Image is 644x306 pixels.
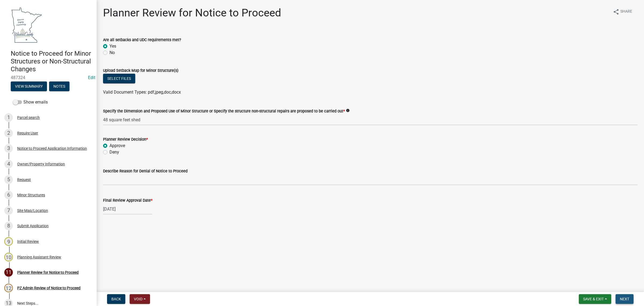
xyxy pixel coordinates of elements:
[88,75,95,80] wm-modal-confirm: Edit Application Number
[49,85,69,89] wm-modal-confirm: Notes
[4,237,13,246] div: 9
[13,99,48,105] label: Show emails
[583,297,604,301] span: Save & Exit
[4,268,13,277] div: 11
[107,294,125,304] button: Back
[11,85,47,89] wm-modal-confirm: Summary
[4,160,13,168] div: 4
[103,90,181,95] span: Valid Document Types: pdf,jpeg,doc,docx
[103,109,345,113] label: Specify the Dimension and Proposed Use of Minor Structure or Specify the structure non-structural...
[17,240,39,243] div: Initial Review
[17,131,38,135] div: Require User
[4,284,13,292] div: 12
[17,209,48,212] div: Site Map/Location
[49,81,69,91] button: Notes
[620,9,632,15] span: Share
[11,50,92,73] h4: Notice to Proceed for Minor Structures or Non-Structural Changes
[17,193,45,197] div: Minor Structures
[17,224,49,228] div: Submit Application
[17,147,87,150] div: Notice to Proceed Application Information
[4,129,13,137] div: 2
[109,49,115,56] label: No
[4,253,13,261] div: 10
[11,81,47,91] button: View Summary
[4,175,13,184] div: 5
[4,144,13,153] div: 3
[109,149,119,155] label: Deny
[103,138,148,141] label: Planner Review Decision
[17,271,79,274] div: Planner Review for Notice to Proceed
[579,294,611,304] button: Save & Exit
[88,75,95,80] a: Edit
[134,297,142,301] span: Void
[103,6,281,19] h1: Planner Review for Notice to Proceed
[103,69,178,73] label: Upload Setback Map for Minor Structure(s)
[17,286,80,290] div: PZ Admin Review of Notice to Proceed
[620,297,629,301] span: Next
[103,204,152,215] input: mm/dd/yyyy
[109,143,125,149] label: Approve
[4,191,13,199] div: 6
[4,113,13,122] div: 1
[103,74,135,83] button: Select files
[103,38,181,42] label: Are all setbacks and UDC requirements met?
[4,206,13,215] div: 7
[109,43,116,49] label: Yes
[17,178,31,182] div: Request
[103,169,188,173] label: Describe Reason for Denial of Notice to Proceed
[613,9,619,15] i: share
[616,294,634,304] button: Next
[609,6,636,17] button: shareShare
[17,116,40,119] div: Parcel search
[4,222,13,230] div: 8
[130,294,150,304] button: Void
[103,199,152,202] label: Final Review Approval Date
[111,297,121,301] span: Back
[11,75,86,80] span: 487324
[17,162,65,166] div: Owner/Property Information
[17,255,61,259] div: Planning Assistant Review
[346,109,350,112] i: info
[11,6,42,44] img: Waseca County, Minnesota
